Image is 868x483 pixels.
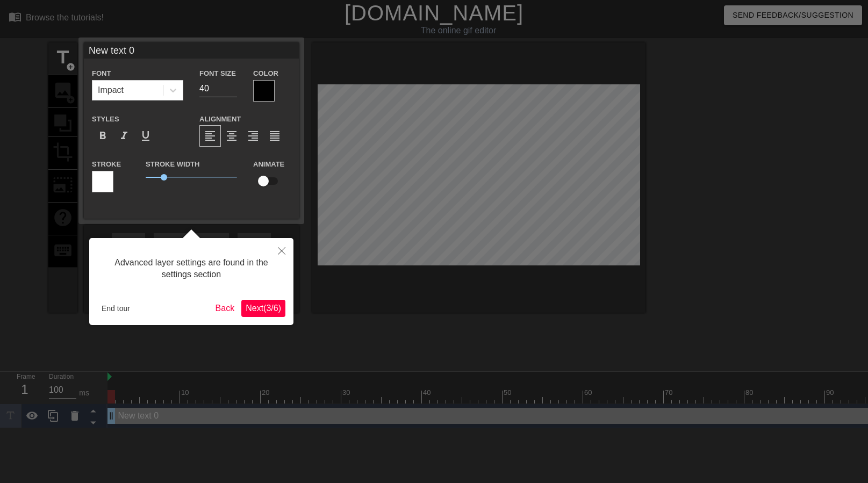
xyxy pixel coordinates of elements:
[246,304,281,313] span: Next ( 3 / 6 )
[211,300,239,317] button: Back
[97,300,134,316] button: End tour
[270,238,293,263] button: Close
[97,246,285,292] div: Advanced layer settings are found in the settings section
[241,300,285,317] button: Next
